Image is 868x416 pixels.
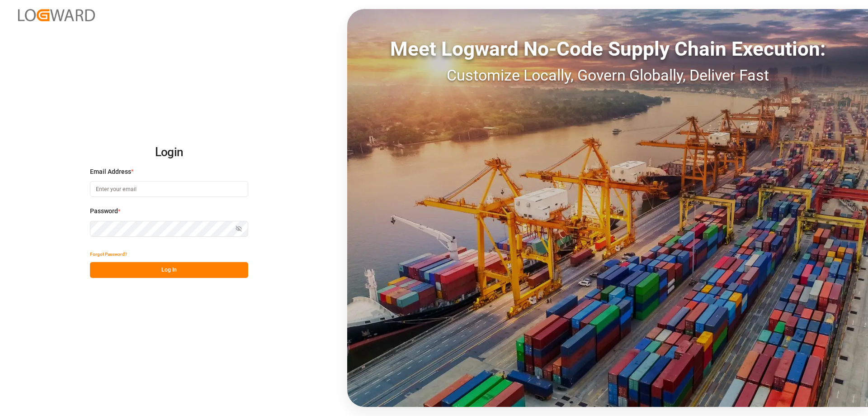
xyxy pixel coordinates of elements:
[347,34,868,64] div: Meet Logward No-Code Supply Chain Execution:
[90,246,127,262] button: Forgot Password?
[90,262,248,278] button: Log In
[90,138,248,167] h2: Login
[90,206,118,216] span: Password
[347,64,868,87] div: Customize Locally, Govern Globally, Deliver Fast
[90,167,131,177] span: Email Address
[18,9,95,21] img: Logward_new_orange.png
[90,181,248,197] input: Enter your email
